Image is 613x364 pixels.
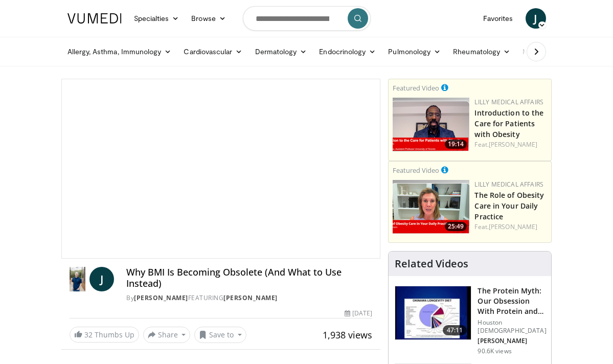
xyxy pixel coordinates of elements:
[393,180,469,234] a: 25:49
[393,166,439,175] small: Featured Video
[395,258,468,270] h4: Related Videos
[70,267,86,291] img: Dr. Jordan Rennicke
[395,286,545,355] a: 47:11 The Protein Myth: Our Obsession With Protein and How It Is Killing US Houston [DEMOGRAPHIC_...
[474,98,543,106] a: Lilly Medical Affairs
[185,8,232,29] a: Browse
[477,8,519,29] a: Favorites
[223,293,278,302] a: [PERSON_NAME]
[70,327,139,343] a: 32 Thumbs Up
[474,190,544,221] a: The Role of Obesity Care in Your Daily Practice
[445,140,467,149] span: 19:14
[478,337,546,345] p: [PERSON_NAME]
[474,108,543,139] a: Introduction to the Care for Patients with Obesity
[474,140,547,149] div: Feat.
[478,286,546,316] h3: The Protein Myth: Our Obsession With Protein and How It Is Killing US
[443,325,467,335] span: 47:11
[61,41,178,62] a: Allergy, Asthma, Immunology
[84,330,93,339] span: 32
[126,267,372,289] h4: Why BMI Is Becoming Obsolete (And What to Use Instead)
[126,293,372,303] div: By FEATURING
[62,79,380,258] video-js: Video Player
[89,267,114,291] a: J
[177,41,248,62] a: Cardiovascular
[489,222,537,231] a: [PERSON_NAME]
[67,13,122,24] img: VuMedi Logo
[395,286,471,339] img: b7b8b05e-5021-418b-a89a-60a270e7cf82.150x105_q85_crop-smart_upscale.jpg
[313,41,382,62] a: Endocrinology
[249,41,313,62] a: Dermatology
[134,293,188,302] a: [PERSON_NAME]
[478,318,546,335] p: Houston [DEMOGRAPHIC_DATA]
[194,327,246,343] button: Save to
[474,180,543,189] a: Lilly Medical Affairs
[393,98,469,151] a: 19:14
[474,222,547,232] div: Feat.
[323,329,372,341] span: 1,938 views
[526,8,546,29] a: J
[243,6,371,31] input: Search topics, interventions
[345,309,372,318] div: [DATE]
[393,180,469,234] img: e1208b6b-349f-4914-9dd7-f97803bdbf1d.png.150x105_q85_crop-smart_upscale.png
[489,140,537,149] a: [PERSON_NAME]
[478,347,511,355] p: 90.6K views
[393,98,469,151] img: acc2e291-ced4-4dd5-b17b-d06994da28f3.png.150x105_q85_crop-smart_upscale.png
[382,41,447,62] a: Pulmonology
[128,8,186,29] a: Specialties
[143,327,191,343] button: Share
[445,222,467,231] span: 25:49
[447,41,516,62] a: Rheumatology
[393,83,439,93] small: Featured Video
